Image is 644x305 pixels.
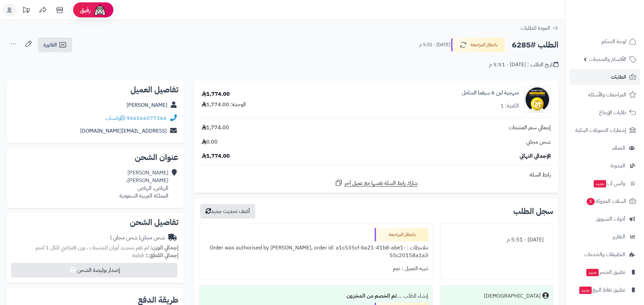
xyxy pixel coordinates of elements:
div: إنشاء الطلب .... [204,290,428,303]
div: تاريخ الطلب : [DATE] - 5:51 م [489,61,558,69]
span: رفيق [80,6,91,14]
span: الفاتورة [43,41,57,49]
b: تم الخصم من المخزون [346,292,397,300]
h3: سجل الطلب [513,207,553,215]
span: جديد [594,180,606,187]
a: طلبات الإرجاع [570,104,640,121]
a: السلات المتروكة5 [570,193,640,209]
span: وآتس آب [593,179,625,188]
a: المراجعات والأسئلة [570,87,640,103]
a: تطبيق المتجرجديد [570,264,640,280]
a: [EMAIL_ADDRESS][DOMAIN_NAME] [80,127,167,135]
h2: طريقة الدفع [138,296,178,304]
span: إجمالي سعر المنتجات [509,124,551,132]
span: أدوات التسويق [596,214,625,224]
div: [PERSON_NAME] [PERSON_NAME]، الرياض، الرياض المملكة العربية السعودية [119,169,168,200]
img: 1752506286-WhatsApp%20Image%202025-07-14%20at%202.55.50%20PM-90x90.jpeg [524,86,550,113]
span: 5 [586,198,595,205]
a: العودة للطلبات [521,24,558,32]
img: logo-2.png [598,5,638,19]
span: لم تقم بتحديد أوزان للمنتجات ، وزن افتراضي للكل 1 كجم [36,244,149,252]
a: إشعارات التحويلات البنكية [570,122,640,138]
a: العملاء [570,140,640,156]
span: لوحة التحكم [601,37,626,46]
strong: إجمالي القطع: [148,251,178,259]
div: الكمية: 1 [500,102,519,110]
span: شحن مجاني [526,138,551,146]
span: الأقسام والمنتجات [589,55,626,64]
h2: عنوان الشحن [12,153,178,161]
span: إشعارات التحويلات البنكية [575,126,626,135]
span: التطبيقات والخدمات [584,250,625,259]
a: تطبيق نقاط البيعجديد [570,282,640,298]
span: طلبات الإرجاع [599,108,626,117]
span: الإجمالي النهائي [520,152,551,160]
a: الطلبات [570,69,640,85]
span: 1,774.00 [202,152,230,160]
span: السلات المتروكة [586,197,626,206]
img: ai-face.png [93,3,107,17]
a: التقارير [570,229,640,245]
span: التقارير [612,232,625,241]
div: [DEMOGRAPHIC_DATA] [484,292,541,300]
span: المراجعات والأسئلة [588,90,626,99]
div: تنبيه العميل : نعم [204,262,428,275]
span: ( شحن مجاني ) [110,234,141,242]
div: بانتظار المراجعة [375,228,428,241]
div: شحن مجاني [110,234,165,242]
div: الوحدة: 1,774.00 [202,101,246,108]
a: منهجية لين 6 سيقما الشامل [462,89,519,97]
a: وآتس آبجديد [570,175,640,192]
strong: إجمالي الوزن: [150,244,178,252]
div: رابط السلة [197,171,556,179]
small: 1 قطعة [132,251,178,259]
span: المدونة [610,161,625,170]
a: أدوات التسويق [570,211,640,227]
span: تطبيق نقاط البيع [579,285,625,295]
span: العودة للطلبات [521,24,550,32]
span: الطلبات [611,72,626,82]
span: جديد [579,287,592,294]
a: تحديثات المنصة [18,3,35,18]
span: تطبيق المتجر [586,268,625,277]
div: ملاحظات : Order was authorised by [PERSON_NAME], order id: a1c535cf-ba21-41b8-abe1-55c20158a1a3 [204,241,428,262]
h2: الطلب #6285 [512,38,558,52]
h2: تفاصيل العميل [12,86,178,94]
a: 966566077366 [126,114,167,122]
button: إصدار بوليصة الشحن [11,263,177,278]
span: 1,774.00 [202,124,229,132]
a: المدونة [570,158,640,174]
a: واتساب [105,114,125,122]
span: العملاء [612,143,625,153]
h2: تفاصيل الشحن [12,218,178,226]
a: الفاتورة [38,37,72,52]
div: [DATE] - 5:51 م [444,233,549,246]
button: بانتظار المراجعة [451,38,505,52]
span: 0.00 [202,138,218,146]
span: شارك رابط السلة نفسها مع عميل آخر [344,179,418,187]
a: لوحة التحكم [570,33,640,50]
a: شارك رابط السلة نفسها مع عميل آخر [335,179,418,187]
a: التطبيقات والخدمات [570,246,640,262]
a: [PERSON_NAME] [126,101,167,109]
span: جديد [586,269,599,276]
div: 1,774.00 [202,90,230,98]
small: [DATE] - 5:51 م [419,42,450,48]
button: أضف تحديث جديد [200,204,255,219]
